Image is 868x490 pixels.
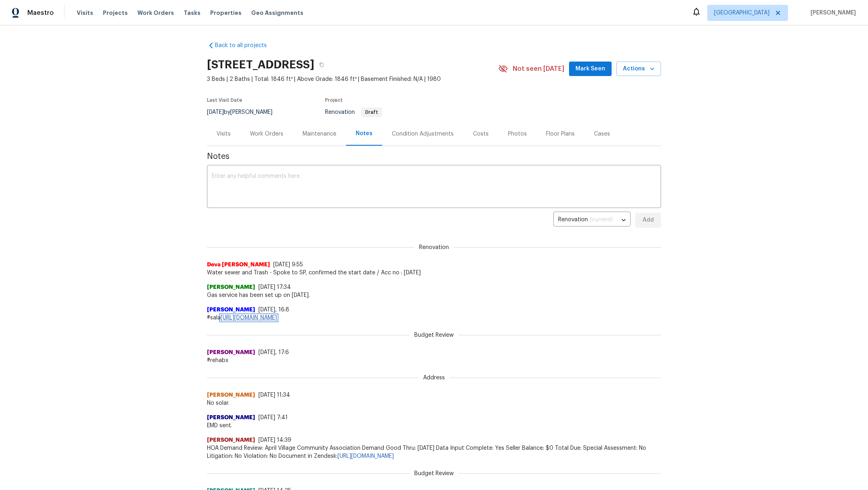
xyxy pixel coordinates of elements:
span: No solar. [207,399,661,407]
span: [DATE] 17:34 [258,284,291,290]
div: Floor Plans [546,130,575,138]
div: Photos [508,130,527,138]
span: HOA Demand Review: April Village Community Association Demand Good Thru: [DATE] Data Input Comple... [207,444,661,460]
button: Copy Address [314,58,329,72]
div: Renovation (current) [553,210,631,230]
span: Deva [PERSON_NAME] [207,261,270,269]
span: #rehabx [207,356,661,364]
span: Mark Seen [575,64,605,74]
span: Renovation [414,243,454,251]
div: Work Orders [250,130,283,138]
span: [DATE] 7:41 [258,415,288,420]
span: [PERSON_NAME] [207,414,255,422]
span: #sala [207,314,661,322]
span: [PERSON_NAME] [807,9,856,17]
span: (current) [590,217,612,222]
span: [DATE], 16:8 [258,307,289,313]
span: [PERSON_NAME] [207,306,255,314]
div: by [PERSON_NAME] [207,107,282,117]
span: Budget Review [409,469,459,478]
span: Work Orders [137,9,174,17]
span: [DATE] 9:55 [273,262,303,268]
span: Maestro [27,9,54,17]
span: Actions [623,64,655,74]
span: Geo Assignments [251,9,303,17]
span: Budget Review [409,331,459,339]
span: [DATE] 11:34 [258,392,290,398]
span: Gas service has been set up on [DATE]. [207,291,661,299]
span: [DATE], 17:6 [258,350,289,355]
span: Address [418,374,450,382]
div: Costs [473,130,489,138]
div: Cases [594,130,610,138]
div: Visits [217,130,231,138]
span: [PERSON_NAME] [207,391,255,399]
span: Renovation [325,109,382,115]
div: Maintenance [303,130,336,138]
span: Notes [207,152,661,161]
span: Visits [77,9,93,17]
span: EMD sent. [207,422,661,430]
span: Not seen [DATE] [513,65,564,73]
span: [GEOGRAPHIC_DATA] [714,9,770,17]
span: Tasks [184,10,201,16]
a: Back to all projects [207,41,284,49]
span: Last Visit Date [207,98,242,103]
a: [URL][DOMAIN_NAME] [221,315,277,321]
button: Actions [616,62,661,76]
span: [PERSON_NAME] [207,348,255,356]
div: Notes [356,130,373,138]
a: [URL][DOMAIN_NAME] [338,453,394,459]
span: Draft [362,110,381,115]
span: Properties [210,9,242,17]
span: [DATE] 14:39 [258,437,291,443]
div: Condition Adjustments [392,130,454,138]
span: Water sewer and Trash - Spoke to SP, confirmed the start date / Acc no : [DATE] [207,269,661,277]
h2: [STREET_ADDRESS] [207,61,314,69]
span: Project [325,98,343,103]
span: [PERSON_NAME] [207,283,255,291]
span: Projects [103,9,128,17]
span: 3 Beds | 2 Baths | Total: 1846 ft² | Above Grade: 1846 ft² | Basement Finished: N/A | 1980 [207,75,498,83]
span: [DATE] [207,109,224,115]
span: [PERSON_NAME] [207,436,255,444]
button: Mark Seen [569,62,612,76]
